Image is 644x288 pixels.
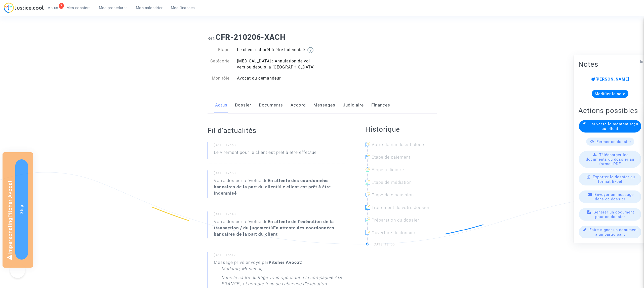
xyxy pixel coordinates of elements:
h2: Actions possibles [578,106,642,115]
b: CFR-210206-XACH [216,33,286,42]
a: Messages [313,97,335,114]
span: Stop [19,205,24,214]
a: Dossier [235,97,251,114]
a: Mes dossiers [62,4,95,12]
div: Impersonating [3,152,33,268]
b: En attente des coordonnées bancaires de la part du client [214,225,334,237]
span: Exporter le dossier au format Excel [593,175,635,184]
span: Envoyer un message dans ce dossier [594,192,634,201]
span: Générer un document pour ce dossier [593,210,634,219]
span: Actus [48,6,58,10]
span: Faire signer un document à un participant [589,228,638,237]
button: Modifier la note [592,90,628,98]
a: Documents [259,97,283,114]
small: [DATE] 15h12 [214,253,345,259]
div: Votre dossier a évolué de à [214,177,345,196]
span: J'ai versé le montant reçu au client [588,122,638,131]
span: Mon calendrier [136,6,163,10]
span: Fermer ce dossier [596,139,631,144]
b: En attente de l'exécution de la transaction / du jugement [214,219,334,230]
span: Mes dossiers [66,6,91,10]
h2: Notes [578,60,642,69]
div: Mon rôle [204,75,233,81]
b: Pitcher Avocat [269,260,301,265]
div: Avocat du demandeur [233,75,322,81]
div: Le client est prêt à être indemnisé [233,47,322,53]
a: Accord [291,97,306,114]
div: [MEDICAL_DATA] : Annulation de vol vers ou depuis la [GEOGRAPHIC_DATA] [233,58,322,70]
small: [DATE] 17h58 [214,171,345,177]
img: jc-logo.svg [4,3,44,13]
a: Mes finances [167,4,199,12]
p: Le virement pour le client est prêt à être effectué [214,149,317,158]
span: Télécharger les documents du dossier au format PDF [586,153,634,166]
a: 7Actus [44,4,62,12]
a: Mon calendrier [132,4,167,12]
span: [PERSON_NAME] [591,77,629,82]
small: [DATE] 17h58 [214,143,345,149]
span: Mes procédures [99,6,128,10]
a: Finances [371,97,390,114]
h2: Fil d’actualités [208,126,345,135]
a: Actus [215,97,227,114]
h2: Historique [365,125,437,134]
span: Mes finances [171,6,195,10]
span: Votre demande est close [372,142,424,147]
a: Judiciaire [343,97,364,114]
div: Catégorie [204,58,233,70]
div: 7 [59,3,64,9]
button: Stop [15,159,28,260]
img: help.svg [307,47,313,53]
div: Votre dossier a évolué de à [214,219,345,237]
span: Ref. [208,36,216,41]
p: Madame, Monsieur, [221,266,262,274]
b: En attente des coordonnées bancaires de la part du client [214,178,329,189]
small: [DATE] 12h48 [214,212,345,219]
iframe: Help Scout Beacon - Open [10,263,25,278]
a: Mes procédures [95,4,132,12]
div: Etape [204,47,233,53]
